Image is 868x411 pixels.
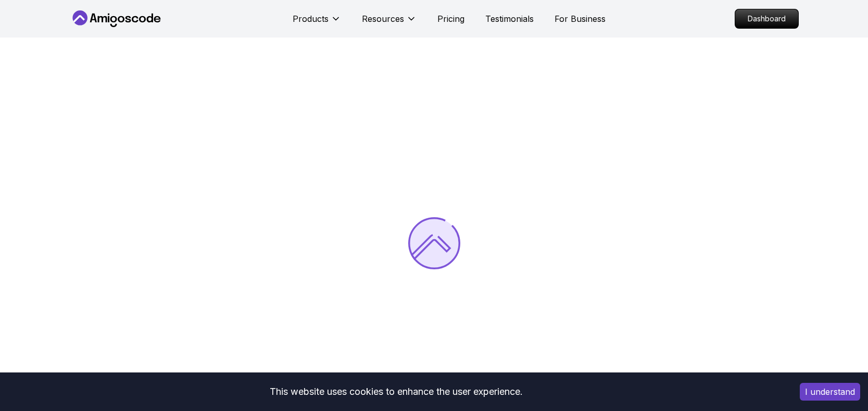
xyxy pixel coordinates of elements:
[800,383,860,401] button: Accept cookies
[735,9,798,28] p: Dashboard
[437,13,464,25] a: Pricing
[555,13,606,25] a: For Business
[293,13,329,25] p: Products
[362,13,404,25] p: Resources
[293,13,341,33] button: Products
[485,13,534,25] a: Testimonials
[362,13,417,33] button: Resources
[8,380,784,403] div: This website uses cookies to enhance the user experience.
[735,9,799,29] a: Dashboard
